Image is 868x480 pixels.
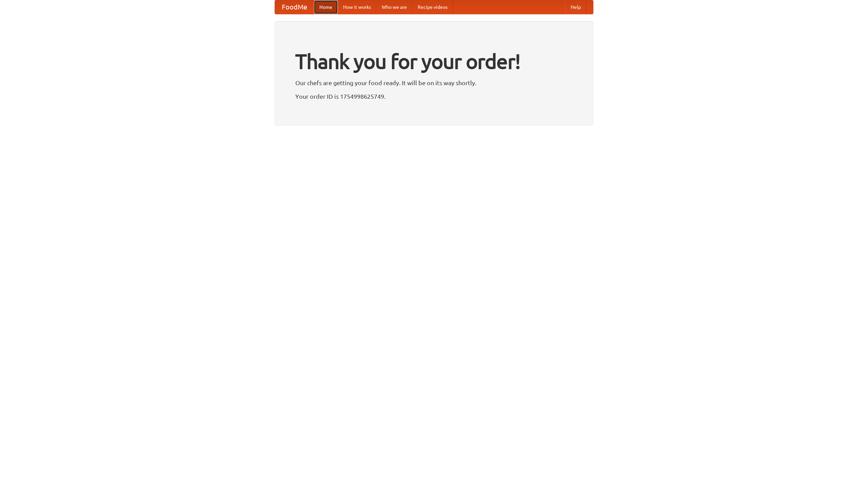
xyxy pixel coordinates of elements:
[338,0,376,14] a: How it works
[376,0,412,14] a: Who we are
[295,78,573,88] p: Our chefs are getting your food ready. It will be on its way shortly.
[295,45,573,78] h1: Thank you for your order!
[275,0,314,14] a: FoodMe
[412,0,453,14] a: Recipe videos
[314,0,338,14] a: Home
[565,0,586,14] a: Help
[295,91,573,101] p: Your order ID is 1754998625749.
